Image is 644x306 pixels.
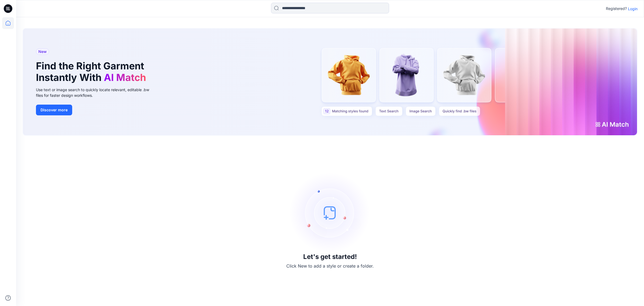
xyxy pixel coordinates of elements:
h1: Find the Right Garment Instantly With [36,60,149,83]
img: empty-state-image.svg [290,172,370,253]
p: Click New to add a style or create a folder. [286,263,374,269]
span: AI Match [104,72,146,83]
span: New [38,48,47,55]
h3: Let's get started! [303,253,357,261]
button: Discover more [36,105,72,115]
p: Registered? [606,5,627,12]
div: Use text or image search to quickly locate relevant, editable .bw files for faster design workflows. [36,87,157,98]
p: Login [628,6,638,12]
